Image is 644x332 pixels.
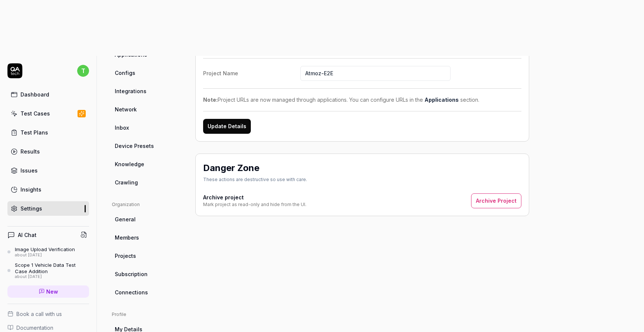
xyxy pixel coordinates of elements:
a: Test Plans [7,125,89,140]
a: Image Upload Verificationabout [DATE] [7,246,89,257]
button: Update Details [203,119,251,134]
span: Network [115,105,137,113]
input: Project Name [300,66,451,81]
a: Members [112,231,183,244]
span: t [77,65,89,77]
div: Test Plans [20,129,48,136]
a: Configs [112,66,183,80]
a: Applications [424,97,459,103]
span: Configs [115,69,135,77]
strong: Note: [203,97,218,103]
div: Mark project as read-only and hide from the UI. [203,201,306,208]
div: Project URLs are now managed through applications. You can configure URLs in the section. [203,96,521,104]
a: Inbox [112,121,183,135]
span: Knowledge [115,160,144,168]
div: about [DATE] [15,253,75,258]
span: Device Presets [115,142,154,150]
span: New [46,288,58,295]
a: Knowledge [112,157,183,171]
h2: Danger Zone [203,161,259,175]
div: Settings [20,205,42,212]
a: Scope 1 Vehicle Data Test Case Additionabout [DATE] [7,262,89,279]
span: Book a call with us [16,310,62,318]
span: Documentation [16,324,53,332]
button: Archive Project [471,193,521,208]
div: Insights [20,186,41,193]
a: Test Cases [7,106,89,121]
span: Members [115,234,139,241]
div: Scope 1 Vehicle Data Test Case Addition [15,262,89,274]
a: Insights [7,182,89,197]
a: Documentation [7,324,89,332]
a: Subscription [112,267,183,281]
div: Profile [112,311,183,318]
div: Dashboard [20,91,49,98]
span: Crawling [115,178,138,186]
div: Issues [20,167,38,174]
div: These actions are destructive so use with care. [203,176,307,183]
h4: AI Chat [18,231,37,239]
a: Device Presets [112,139,183,153]
h4: Archive project [203,193,306,201]
a: Book a call with us [7,310,89,318]
span: General [115,215,136,223]
a: Results [7,144,89,159]
span: Integrations [115,87,146,95]
span: Projects [115,252,136,260]
div: about [DATE] [15,274,89,279]
div: Image Upload Verification [15,246,75,252]
a: Network [112,102,183,116]
span: Inbox [115,124,129,132]
span: Subscription [115,270,148,278]
a: Projects [112,249,183,263]
button: t [77,63,89,78]
div: Test Cases [20,110,50,117]
div: Results [20,148,40,155]
a: Integrations [112,84,183,98]
div: Project Name [203,69,300,77]
a: Issues [7,163,89,178]
a: Settings [7,201,89,216]
a: Connections [112,285,183,299]
a: General [112,212,183,226]
a: Crawling [112,176,183,189]
a: Dashboard [7,87,89,102]
div: Organization [112,201,183,208]
a: New [7,285,89,298]
span: Connections [115,288,148,296]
